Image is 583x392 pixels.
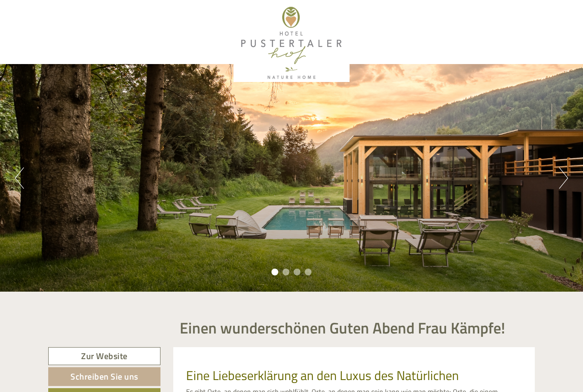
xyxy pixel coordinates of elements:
[15,167,24,189] button: Previous
[186,366,459,385] span: Eine Liebeserklärung an den Luxus des Natürlichen
[48,347,160,366] a: Zur Website
[48,367,160,386] a: Schreiben Sie uns
[559,167,568,189] button: Next
[180,319,505,336] h1: Einen wunderschönen Guten Abend Frau Kämpfe!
